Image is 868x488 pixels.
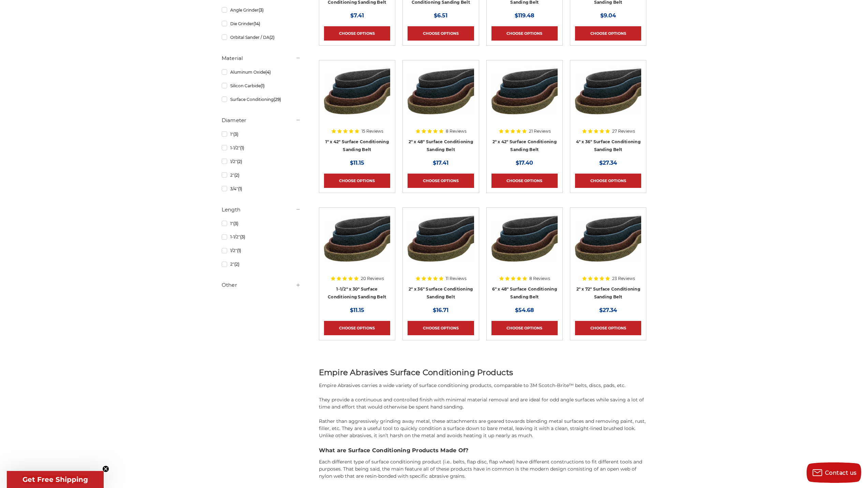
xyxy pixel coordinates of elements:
[350,307,364,313] span: $11.15
[23,475,88,484] span: Get Free Shipping
[599,160,617,166] span: $27.34
[807,462,861,483] button: Contact us
[575,65,641,152] a: 4"x36" Surface Conditioning Sanding Belts
[324,65,390,152] a: 1"x42" Surface Conditioning Sanding Belts
[240,145,244,150] span: (1)
[222,245,301,256] a: 1/2"
[491,26,558,41] a: Choose Options
[319,418,647,439] p: Rather than aggressively grinding away metal, these attachments are geared towards blending metal...
[491,65,558,152] a: 2"x42" Surface Conditioning Sanding Belts
[222,156,301,167] a: 1/2"
[575,26,641,41] a: Choose Options
[102,465,109,472] button: Close teaser
[265,70,271,75] span: (4)
[408,26,474,41] a: Choose Options
[274,97,281,102] span: (29)
[408,212,474,300] a: 2"x36" Surface Conditioning Sanding Belts
[222,4,301,16] a: Angle Grinder
[7,471,104,488] div: Get Free ShippingClose teaser
[222,231,301,243] a: 1-1/2"
[324,174,390,188] a: Choose Options
[575,212,641,300] a: 2"x72" Surface Conditioning Sanding Belts
[324,65,390,120] img: 1"x42" Surface Conditioning Sanding Belts
[240,234,245,239] span: (3)
[408,212,474,267] img: 2"x36" Surface Conditioning Sanding Belts
[491,174,558,188] a: Choose Options
[516,160,533,166] span: $17.40
[234,173,239,178] span: (2)
[319,446,647,455] h3: What are Surface Conditioning Products Made Of?
[825,470,857,476] span: Contact us
[433,307,448,313] span: $16.71
[575,321,641,335] a: Choose Options
[222,18,301,30] a: Die Grinder
[259,8,264,13] span: (3)
[324,212,390,267] img: 1.5"x30" Surface Conditioning Sanding Belts
[433,160,448,166] span: $17.41
[222,206,301,214] h5: Length
[575,212,641,267] img: 2"x72" Surface Conditioning Sanding Belts
[222,281,301,289] h5: Other
[575,174,641,188] a: Choose Options
[222,169,301,181] a: 2"
[408,65,474,120] img: 2"x48" Surface Conditioning Sanding Belts
[599,307,617,313] span: $27.34
[515,12,534,19] span: $119.48
[434,12,447,19] span: $6.51
[408,174,474,188] a: Choose Options
[237,248,241,253] span: (1)
[515,307,534,313] span: $54.68
[350,160,364,166] span: $11.15
[234,262,239,267] span: (2)
[222,142,301,154] a: 1-1/2"
[222,54,301,62] h5: Material
[350,12,364,19] span: $7.41
[222,31,301,43] a: Orbital Sander / DA
[319,382,647,389] p: Empire Abrasives carries a wide variety of surface conditioning products, comparable to 3M Scotch...
[324,212,390,300] a: 1.5"x30" Surface Conditioning Sanding Belts
[491,65,558,120] img: 2"x42" Surface Conditioning Sanding Belts
[600,12,616,19] span: $9.04
[253,21,260,26] span: (14)
[491,212,558,300] a: 6"x48" Surface Conditioning Sanding Belts
[238,186,242,191] span: (1)
[222,258,301,270] a: 2"
[491,321,558,335] a: Choose Options
[575,65,641,120] img: 4"x36" Surface Conditioning Sanding Belts
[222,116,301,124] h5: Diameter
[222,93,301,105] a: Surface Conditioning
[233,132,238,137] span: (3)
[324,26,390,41] a: Choose Options
[222,183,301,195] a: 3/4"
[408,65,474,152] a: 2"x48" Surface Conditioning Sanding Belts
[233,221,238,226] span: (3)
[237,159,242,164] span: (2)
[319,458,647,480] p: Each different type of surface conditioning product (i.e.. belts, flap disc, flap wheel) have dif...
[261,83,265,88] span: (1)
[324,321,390,335] a: Choose Options
[222,80,301,92] a: Silicon Carbide
[408,321,474,335] a: Choose Options
[222,66,301,78] a: Aluminum Oxide
[319,396,647,411] p: They provide a continuous and controlled finish with minimal material removal and are ideal for o...
[319,368,513,377] span: Empire Abrasives Surface Conditioning Products
[222,128,301,140] a: 1"
[269,35,275,40] span: (2)
[491,212,558,267] img: 6"x48" Surface Conditioning Sanding Belts
[222,218,301,230] a: 1"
